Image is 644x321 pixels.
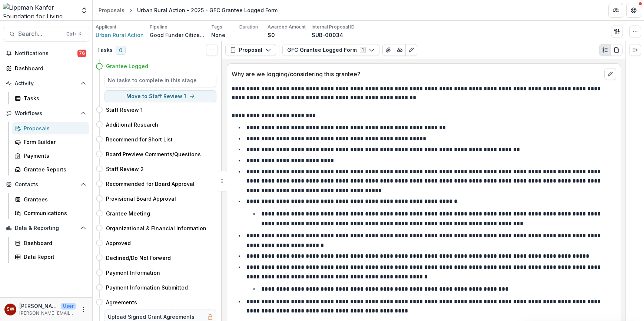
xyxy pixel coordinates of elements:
button: Open Activity [3,77,89,89]
span: Data & Reporting [15,225,77,231]
button: Plaintext view [599,44,611,56]
p: None [211,31,225,39]
div: Grantee Reports [24,165,83,173]
p: Awarded Amount [268,24,306,30]
div: Grantees [24,195,83,203]
a: Communications [12,207,89,219]
p: Why are we logging/considering this grantee? [232,70,601,78]
a: Dashboard [3,62,89,74]
p: Internal Proposal ID [312,24,355,30]
h4: Recommended for Board Approval [106,180,195,188]
div: Ctrl + K [65,30,83,38]
div: Tasks [24,94,83,102]
button: GFC Grantee Logged Form1 [282,44,379,56]
a: Data Report [12,251,89,263]
h4: Approved [106,239,131,247]
h4: Declined/Do Not Forward [106,254,171,262]
p: [PERSON_NAME] [19,302,58,310]
button: Get Help [626,3,641,18]
button: edit [604,68,616,80]
h4: Payment Information [106,269,160,277]
button: Expand right [629,44,641,56]
div: Dashboard [24,239,83,247]
button: View Attached Files [382,44,394,56]
button: Open Data & Reporting [3,222,89,234]
h4: Grantee Logged [106,62,148,70]
nav: breadcrumb [96,5,280,16]
h4: Agreements [106,298,137,306]
button: Open Contacts [3,178,89,190]
h5: Upload Signed Grant Agreements [108,313,195,321]
div: Dashboard [15,64,83,72]
p: Pipeline [150,24,167,30]
button: Open Workflows [3,107,89,119]
h4: Additional Research [106,121,158,128]
p: Applicant [96,24,116,30]
div: Proposals [24,124,83,132]
span: Notifications [15,50,77,57]
button: Search... [3,27,89,41]
h5: No tasks to complete in this stage [108,76,213,84]
button: Notifications76 [3,47,89,59]
h4: Staff Review 1 [106,106,143,114]
span: Search... [18,30,62,37]
div: Urban Rural Action - 2025 - GFC Grantee Logged Form [137,6,278,14]
div: Form Builder [24,138,83,146]
h4: Payment Information Submitted [106,284,188,291]
a: Grantees [12,193,89,205]
h3: Tasks [97,47,113,53]
button: Move to Staff Review 1 [104,90,216,102]
h4: Recommend for Short List [106,136,173,143]
a: Payments [12,150,89,162]
button: Proposal [225,44,276,56]
p: Good Funder Citizen Process [150,31,205,39]
span: Contacts [15,181,77,188]
button: Open entity switcher [79,3,89,18]
button: Edit as form [405,44,417,56]
div: Data Report [24,253,83,261]
button: Partners [608,3,623,18]
a: Tasks [12,92,89,104]
span: 0 [116,46,126,55]
h4: Board Preview Comments/Questions [106,150,201,158]
a: Dashboard [12,237,89,249]
p: User [61,303,76,310]
div: Communications [24,209,83,217]
button: More [79,305,88,314]
a: Grantee Reports [12,163,89,175]
h4: Staff Review 2 [106,165,144,173]
a: Urban Rural Action [96,31,144,39]
div: Proposals [99,6,125,14]
img: Lippman Kanfer Foundation for Living Torah logo [3,3,76,18]
p: Tags [211,24,222,30]
div: Samantha Carlin Willis [7,307,14,312]
h4: Grantee Meeting [106,210,150,217]
a: Proposals [96,5,127,16]
p: $0 [268,31,275,39]
p: [PERSON_NAME][EMAIL_ADDRESS][DOMAIN_NAME] [19,310,76,317]
p: SUB-00034 [312,31,343,39]
span: Workflows [15,110,77,117]
a: Proposals [12,122,89,134]
p: Duration [239,24,258,30]
button: PDF view [611,44,623,56]
button: Toggle View Cancelled Tasks [206,44,218,56]
span: 76 [77,50,86,57]
h4: Organizational & Financial Information [106,224,206,232]
div: Payments [24,152,83,160]
span: Activity [15,80,77,87]
a: Form Builder [12,136,89,148]
h4: Provisional Board Approval [106,195,176,203]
